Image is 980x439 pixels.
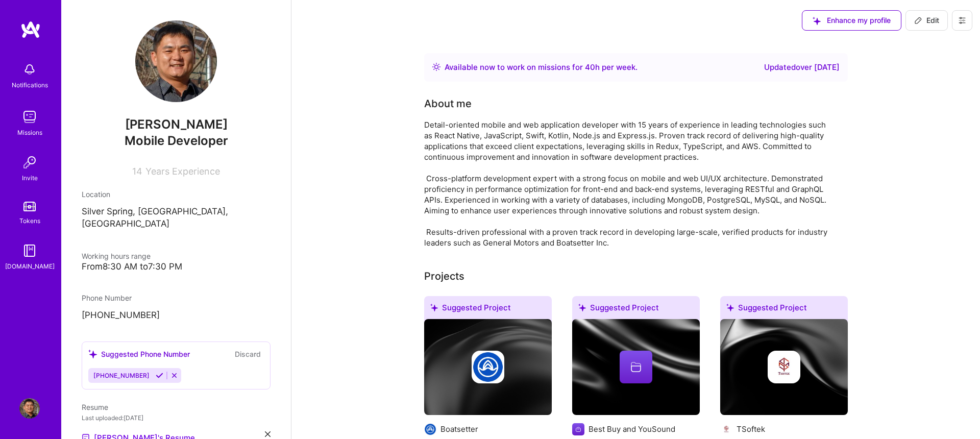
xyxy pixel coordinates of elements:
span: Phone Number [82,294,132,302]
img: User Avatar [135,20,217,102]
div: Updated over [DATE] [764,61,840,74]
div: Suggested Project [424,296,552,323]
div: [DOMAIN_NAME] [5,261,55,272]
i: Accept [156,372,163,379]
i: icon SuggestedTeams [88,350,97,358]
div: From 8:30 AM to 7:30 PM [82,261,271,272]
img: Company logo [572,423,584,435]
img: Company logo [424,423,436,435]
i: icon SuggestedTeams [578,304,586,311]
img: cover [720,319,848,415]
img: cover [572,319,700,415]
div: Last uploaded: [DATE] [82,412,271,423]
img: Company logo [720,423,732,435]
div: Projects [424,269,464,284]
div: Suggested Project [720,296,848,323]
img: teamwork [19,107,40,127]
i: icon SuggestedTeams [726,304,734,311]
div: Best Buy and YouSound [589,424,675,434]
img: cover [424,319,552,415]
div: Invite [22,173,38,183]
span: Years Experience [145,166,220,177]
div: Notifications [12,80,48,90]
div: Suggested Project [572,296,700,323]
span: [PHONE_NUMBER] [93,372,150,379]
img: guide book [19,240,40,261]
span: Mobile Developer [125,133,228,148]
img: tokens [23,202,36,211]
img: Company logo [768,351,800,383]
button: Discard [232,348,264,360]
img: Availability [432,63,440,71]
div: Suggested Phone Number [88,349,190,359]
img: User Avatar [19,398,40,419]
div: Missions [17,127,42,138]
span: 14 [132,166,142,177]
i: icon Close [265,431,271,437]
div: TSoftek [737,424,765,434]
p: [PHONE_NUMBER] [82,309,271,322]
div: Detail-oriented mobile and web application developer with 15 years of experience in leading techn... [424,119,832,248]
span: 40 [585,62,595,72]
img: Invite [19,152,40,173]
i: Reject [170,372,178,379]
div: Available now to work on missions for h per week . [445,61,638,74]
div: Tokens [19,215,40,226]
img: logo [20,20,41,39]
span: Edit [914,15,939,26]
div: Location [82,189,271,200]
span: Working hours range [82,252,151,260]
p: Silver Spring, [GEOGRAPHIC_DATA], [GEOGRAPHIC_DATA] [82,206,271,230]
div: Boatsetter [440,424,478,434]
span: Resume [82,403,108,411]
img: Company logo [472,351,504,383]
div: About me [424,96,472,111]
span: [PERSON_NAME] [82,117,271,132]
i: icon SuggestedTeams [430,304,438,311]
img: bell [19,59,40,80]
